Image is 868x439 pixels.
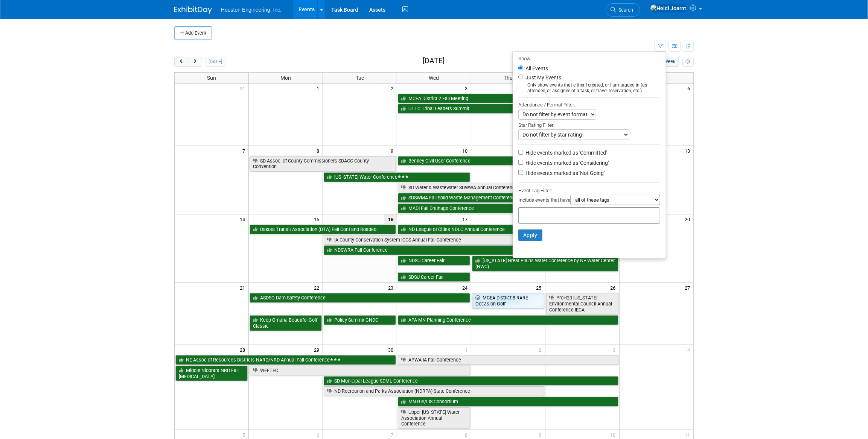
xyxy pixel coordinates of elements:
[464,345,471,354] span: 1
[398,315,618,325] a: APA MN Planning Conference
[518,229,542,241] button: Apply
[616,7,633,13] span: Search
[390,84,397,93] span: 2
[536,283,545,292] span: 25
[387,345,397,354] span: 30
[175,366,248,381] a: Middle Niobrara NRD Fall [MEDICAL_DATA]
[206,57,225,67] button: [DATE]
[518,100,660,109] div: Attendance / Format Filter:
[398,272,470,282] a: SDSU Career Fair
[650,4,687,12] img: Heidi Joarnt
[313,283,323,292] span: 22
[687,345,693,354] span: 4
[612,345,619,354] span: 3
[518,120,660,129] div: Star Rating Filter:
[250,156,396,172] a: SD Assoc. of County Commissioners SDACC County Convention
[423,57,445,65] h2: [DATE]
[398,183,618,193] a: SD Water & Wastewater SDWWA Annual Conference
[398,204,544,213] a: MADI Fall Drainage Conference
[682,57,694,67] button: myCustomButton
[518,195,660,207] div: Include events that have
[207,75,216,81] span: Sun
[242,146,248,155] span: 7
[524,74,561,81] label: Just My Events
[398,156,618,166] a: Bentley Civil User Conference
[518,53,660,63] div: Show:
[324,245,544,255] a: NDSWRA Fall Conference
[280,75,291,81] span: Mon
[524,66,548,71] label: All Events
[524,159,609,167] label: Hide events marked as 'Considering'
[316,146,323,155] span: 8
[398,397,618,407] a: MN GIS/LIS Consortium
[174,26,212,40] button: Add Event
[316,84,323,93] span: 1
[504,75,513,81] span: Thu
[174,6,212,14] img: ExhibitDay
[175,355,396,365] a: NE Assoc of Resources Districts NARD/NRD Annual Fall Conference
[398,94,544,103] a: MCEA District 2 Fall Meeting
[384,214,397,224] span: 16
[472,293,544,308] a: MCEA District 8 RARE Occasion Golf
[610,283,619,292] span: 26
[239,283,248,292] span: 21
[398,104,544,114] a: UTTC Tribal Leaders Summit
[398,355,618,365] a: APWA IA Fall Conference
[188,57,202,67] button: next
[518,186,660,195] div: Event Tag Filter:
[313,214,323,224] span: 15
[239,345,248,354] span: 28
[518,82,660,94] div: Only show events that either I created, or I am tagged in (as attendee, or assignee of a task, or...
[461,214,471,224] span: 17
[606,3,640,17] a: Search
[356,75,364,81] span: Tue
[684,283,693,292] span: 27
[398,193,618,203] a: SDSWMA Fall Solid Waste Management Conference
[324,376,618,386] a: SD Municipal League SDML Conference
[324,386,544,396] a: ND Recreation and Parks Association (NDRPA) State Conference
[398,256,470,266] a: NDSU Career Fair
[461,283,471,292] span: 24
[684,214,693,224] span: 20
[661,57,679,67] button: week
[324,172,470,182] a: [US_STATE] Water Conference
[684,146,693,155] span: 13
[174,57,188,67] button: prev
[239,84,248,93] span: 31
[221,7,282,13] span: Houston Engineering, Inc.
[461,146,471,155] span: 10
[398,407,470,429] a: Upper [US_STATE] Water Association Annual Conference
[685,59,690,64] i: Personalize Calendar
[250,366,470,375] a: WEFTEC
[472,256,618,271] a: [US_STATE] Great Plains Water Conference by NE Water Center (NWC)
[538,345,545,354] span: 2
[464,84,471,93] span: 3
[387,283,397,292] span: 23
[324,235,544,245] a: IA County Conservation System ICCS Annual Fall Conference
[687,84,693,93] span: 6
[398,225,544,234] a: ND League of Cities NDLC Annual Conference
[546,293,618,314] a: ProH20 [US_STATE] Environmental Council Annual Conference IECA
[429,75,439,81] span: Wed
[239,214,248,224] span: 14
[250,315,322,331] a: Keep Omaha Beautiful Golf Classic
[524,169,605,177] label: Hide events marked as 'Not Going'
[250,293,470,303] a: ASDSO Dam Safety Conference
[324,315,396,325] a: Policy Summit GNDC
[390,146,397,155] span: 9
[250,225,396,234] a: Dakota Transit Association (DTA) Fall Conf and Roadeo
[524,149,607,156] label: Hide events marked as 'Committed'
[313,345,323,354] span: 29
